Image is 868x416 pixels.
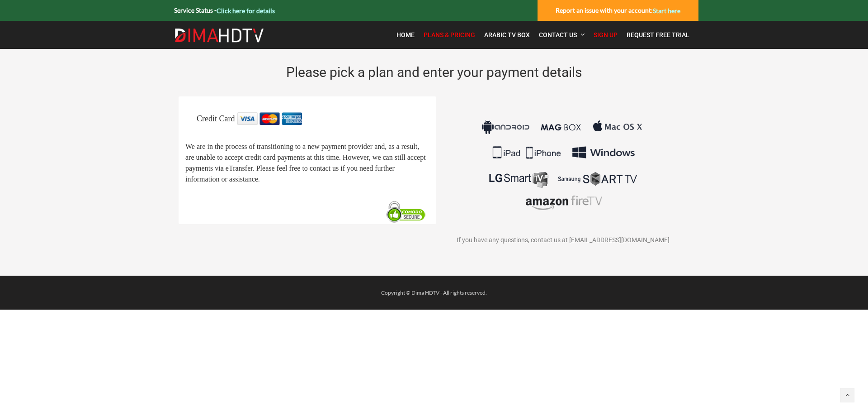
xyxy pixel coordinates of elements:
[622,25,694,44] a: Request Free Trial
[534,25,589,44] a: Contact Us
[170,287,698,298] div: Copyright © Dima HDTV - All rights reserved.
[174,6,275,14] strong: Service Status -
[424,31,475,38] span: Plans & Pricing
[484,31,530,38] span: Arabic TV Box
[286,64,582,80] span: Please pick a plan and enter your payment details
[480,25,534,44] a: Arabic TV Box
[217,7,275,14] a: Click here for details
[197,114,235,123] span: Credit Card
[627,31,689,38] span: Request Free Trial
[594,31,618,38] span: Sign Up
[396,31,415,38] span: Home
[840,388,854,402] a: Back to top
[457,236,670,244] span: If you have any questions, contact us at [EMAIL_ADDRESS][DOMAIN_NAME]
[653,7,680,14] a: Start here
[556,6,680,14] strong: Report an issue with your account:
[589,25,622,44] a: Sign Up
[174,28,264,43] img: Dima HDTV
[392,25,419,44] a: Home
[185,143,426,183] span: We are in the process of transitioning to a new payment provider and, as a result, are unable to ...
[419,25,480,44] a: Plans & Pricing
[539,31,577,38] span: Contact Us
